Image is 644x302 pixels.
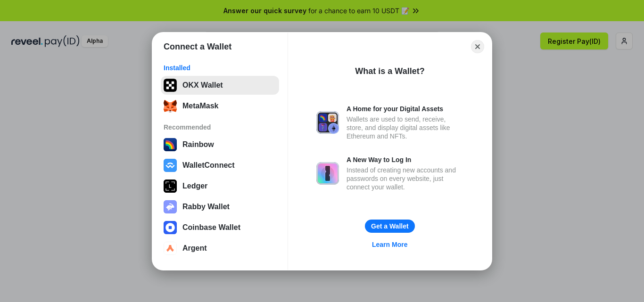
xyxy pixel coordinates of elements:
div: Get a Wallet [371,222,409,230]
div: Learn More [372,240,407,249]
div: Recommended [164,123,276,131]
img: svg+xml,%3Csvg%20width%3D%2228%22%20height%3D%2228%22%20viewBox%3D%220%200%2028%2028%22%20fill%3D... [164,221,177,234]
div: A Home for your Digital Assets [347,105,463,113]
div: Wallets are used to send, receive, store, and display digital assets like Ethereum and NFTs. [347,115,463,140]
img: svg+xml,%3Csvg%20xmlns%3D%22http%3A%2F%2Fwww.w3.org%2F2000%2Fsvg%22%20fill%3D%22none%22%20viewBox... [316,162,339,185]
button: Ledger [161,177,279,196]
button: MetaMask [161,97,279,115]
div: Rabby Wallet [182,203,230,211]
img: 5VZ71FV6L7PA3gg3tXrdQ+DgLhC+75Wq3no69P3MC0NFQpx2lL04Ql9gHK1bRDjsSBIvScBnDTk1WrlGIZBorIDEYJj+rhdgn... [164,79,177,92]
img: svg+xml,%3Csvg%20xmlns%3D%22http%3A%2F%2Fwww.w3.org%2F2000%2Fsvg%22%20width%3D%2228%22%20height%3... [164,180,177,193]
div: Coinbase Wallet [182,223,240,232]
img: svg+xml,%3Csvg%20xmlns%3D%22http%3A%2F%2Fwww.w3.org%2F2000%2Fsvg%22%20fill%3D%22none%22%20viewBox... [316,111,339,134]
img: svg+xml;base64,PHN2ZyB3aWR0aD0iMzUiIGhlaWdodD0iMzQiIHZpZXdCb3g9IjAgMCAzNSAzNCIgZmlsbD0ibm9uZSIgeG... [164,99,177,113]
h1: Connect a Wallet [164,41,231,52]
div: Argent [182,244,207,253]
button: Close [471,40,484,53]
div: A New Way to Log In [347,155,463,164]
a: Learn More [366,238,413,251]
div: Rainbow [182,140,214,149]
div: What is a Wallet? [355,65,424,77]
button: Rabby Wallet [161,197,279,216]
img: svg+xml,%3Csvg%20width%3D%2228%22%20height%3D%2228%22%20viewBox%3D%220%200%2028%2028%22%20fill%3D... [164,159,177,172]
div: WalletConnect [182,161,235,170]
button: Argent [161,239,279,258]
button: WalletConnect [161,156,279,175]
img: svg+xml,%3Csvg%20width%3D%22120%22%20height%3D%22120%22%20viewBox%3D%220%200%20120%20120%22%20fil... [164,138,177,151]
div: Installed [164,64,276,72]
div: Ledger [182,182,207,190]
button: Rainbow [161,135,279,154]
div: MetaMask [182,102,218,110]
div: OKX Wallet [182,81,223,90]
img: svg+xml,%3Csvg%20xmlns%3D%22http%3A%2F%2Fwww.w3.org%2F2000%2Fsvg%22%20fill%3D%22none%22%20viewBox... [164,200,177,213]
div: Instead of creating new accounts and passwords on every website, just connect your wallet. [347,166,463,191]
button: Coinbase Wallet [161,218,279,237]
img: svg+xml,%3Csvg%20width%3D%2228%22%20height%3D%2228%22%20viewBox%3D%220%200%2028%2028%22%20fill%3D... [164,242,177,255]
button: Get a Wallet [365,220,415,233]
button: OKX Wallet [161,76,279,95]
